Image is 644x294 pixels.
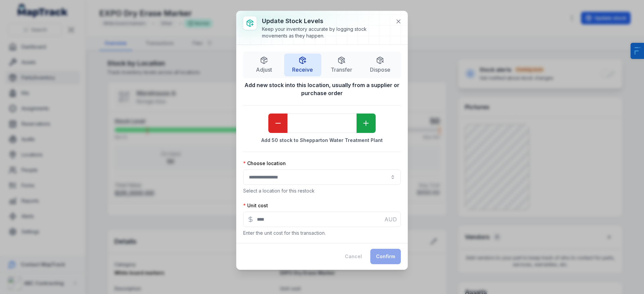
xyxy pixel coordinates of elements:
strong: Add 50 stock to Shepparton Water Treatment Plant [243,137,401,144]
span: Receive [292,66,313,74]
label: Choose location [243,160,286,167]
h3: Update stock levels [262,16,390,26]
input: :rd:-form-item-label [243,212,401,227]
button: Dispose [362,54,399,76]
span: Adjust [256,66,272,74]
button: Receive [284,54,322,76]
label: Unit cost [243,202,268,209]
p: Select a location for this restock [243,188,401,194]
div: Keep your inventory accurate by logging stock movements as they happen. [262,26,390,39]
button: Transfer [323,54,360,76]
input: undefined-form-item-label [287,114,357,133]
span: Dispose [370,66,390,74]
strong: Add new stock into this location, usually from a supplier or purchase order [243,81,401,97]
span: Transfer [331,66,352,74]
button: Adjust [245,54,283,76]
p: Enter the unit cost for this transaction. [243,230,401,236]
